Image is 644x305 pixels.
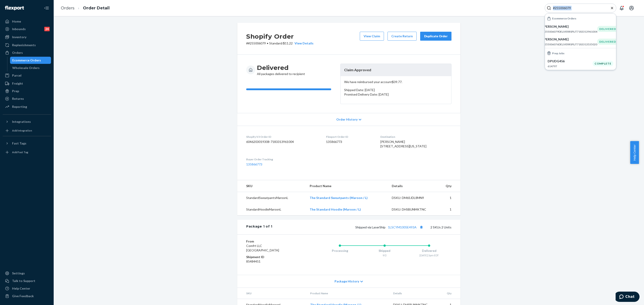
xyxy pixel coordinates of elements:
td: 1 [437,204,460,215]
p: #255006079DELIVERRSPLIT7183313961004 [543,30,597,33]
span: Order History [336,117,358,122]
span: [PERSON_NAME] [STREET_ADDRESS][US_STATE] [380,140,426,148]
dt: From [246,239,300,244]
p: 614797 [548,64,593,68]
div: DSKU: DHSBUNMKTNC [392,207,434,212]
button: Help Center [630,141,639,164]
a: Returns [3,95,51,102]
p: #255006076DELIVERRSPLIT7183313535020 [543,42,597,46]
div: 2 SKUs 2 Units [272,224,451,230]
ol: breadcrumbs [57,2,113,15]
div: Processing [318,249,362,253]
a: Prep [3,88,51,95]
button: Open notifications [617,4,626,13]
p: We have reimbursed your account $39.77 . [344,80,448,84]
a: Ecommerce Orders [10,57,51,64]
div: 9/2 [362,253,407,257]
p: DPUDG456 [548,59,593,63]
div: Delivered [407,249,451,253]
div: Package 1 of 1 [246,224,272,230]
a: Freight [3,80,51,87]
div: Prep [12,89,19,93]
a: Settings [3,270,51,277]
h6: Ecommerce Orders [552,17,576,20]
p: # #255006079 / $11.22 [246,41,314,46]
td: StandardSweatpantsMaroonL [237,192,306,204]
div: Freight [12,81,23,86]
button: Create Return [388,32,417,41]
a: Add Fast Tag [3,149,51,156]
div: Home [12,19,21,24]
th: Details [388,180,437,192]
div: Reporting [12,104,27,109]
dt: Destination [380,135,451,139]
span: • [267,41,268,45]
div: DELIVERED [597,26,618,32]
div: Parcel [12,73,21,78]
dt: Flexport Order ID [326,135,373,139]
th: SKU [237,180,306,192]
a: Replenishments [3,42,51,49]
a: Parcel [3,72,51,79]
div: Settings [12,271,25,276]
a: 1LSCYM1005E493A [388,225,417,229]
div: Returns [12,96,24,101]
a: Inventory [3,33,51,41]
div: Fast Tags [12,141,26,146]
button: Fast Tags [3,140,51,147]
a: Orders [61,6,74,10]
div: Integrations [12,119,31,124]
button: Close Navigation [42,4,51,13]
div: Inbounds [12,27,26,31]
h6: Prep Jobs [552,52,564,55]
dt: Buyer Order Tracking [246,157,319,161]
button: Duplicate Order [420,32,451,41]
button: Open account menu [627,4,636,13]
div: [DATE] 3pm EDT [407,253,451,257]
h2: Shopify Order [246,32,314,41]
button: Close Search [610,6,614,10]
a: Add Integration [3,127,51,134]
div: DELIVERED [597,39,618,45]
div: 24 [44,27,50,31]
a: Order Detail [83,6,110,10]
a: Home [3,18,51,25]
div: Complete [593,61,613,66]
dd: 6046203019308-7183313961004 [246,140,319,144]
img: Flexport logo [5,6,24,10]
p: [PERSON_NAME] [543,37,597,42]
iframe: Opens a widget where you can chat to one of our agents [616,292,640,303]
div: Help Center [12,286,30,291]
a: Wholesale Orders [10,64,51,71]
th: Product Name [307,288,389,299]
a: Orders [3,49,51,56]
th: Product Name [306,180,388,192]
div: Add Integration [12,129,32,132]
div: All packages delivered to recipient [257,64,305,76]
h3: Delivered [257,64,305,72]
th: Qty [439,288,460,299]
p: [PERSON_NAME] [543,24,597,29]
div: Add Fast Tag [12,150,28,154]
a: The Standard Hoodie (Maroon / L) [310,207,361,211]
div: DSKU: DM6SJDL8MN9 [392,196,434,200]
button: Talk to Support [3,277,51,284]
span: Standard [269,41,282,45]
p: Shipped Date: [DATE] [344,88,448,92]
div: Orders [12,50,23,55]
div: Shipped [362,249,407,253]
td: 1 [437,192,460,204]
div: View Details [293,41,314,46]
th: Details [390,288,439,299]
input: Search Input [551,6,606,10]
th: SKU [237,288,307,299]
a: Inbounds24 [3,25,51,33]
div: Ecommerce Orders [12,58,41,63]
a: Help Center [3,285,51,292]
span: Package History [335,279,359,284]
p: Promised Delivery Date: [DATE] [344,92,448,97]
button: Copy tracking number [418,224,424,230]
dd: 85484451 [246,259,300,264]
